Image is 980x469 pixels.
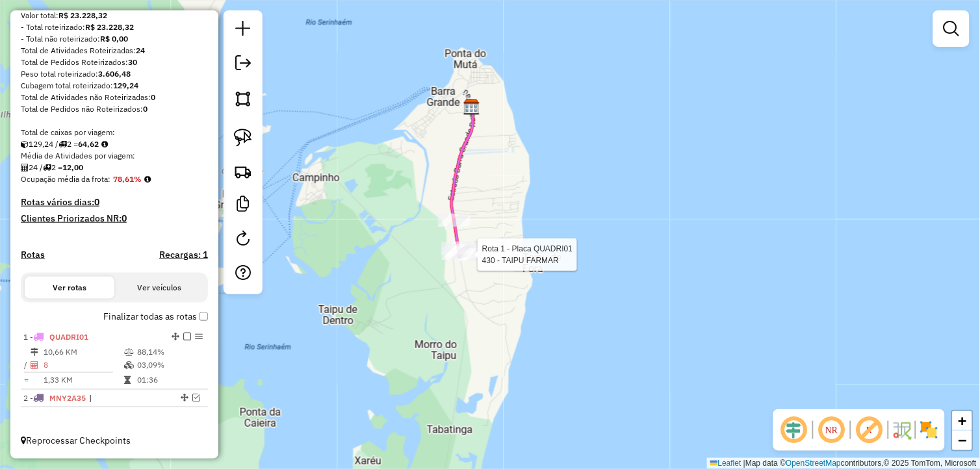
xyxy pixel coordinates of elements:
[31,361,38,369] i: Total de Atividades
[21,150,208,162] div: Média de Atividades por viagem:
[21,92,208,103] div: Total de Atividades não Roteirizadas:
[21,138,208,150] div: 129,24 / 2 =
[230,225,256,255] a: Reroteirizar Sessão
[43,164,51,171] i: Total de rotas
[21,162,208,173] div: 24 / 2 =
[49,332,88,342] span: QUADRI01
[25,277,114,299] button: Ver rotas
[151,92,155,102] strong: 0
[21,213,208,224] h4: Clientes Priorizados NR:
[192,394,200,401] em: Visualizar rota
[21,68,208,80] div: Peso total roteirizado:
[234,129,252,147] img: Selecionar atividades - laço
[43,359,123,372] td: 8
[707,458,980,469] div: Map data © contributors,© 2025 TomTom, Microsoft
[21,164,29,171] i: Total de Atividades
[94,196,99,208] strong: 0
[854,414,885,446] span: Exibir rótulo
[136,45,145,55] strong: 24
[21,435,131,447] span: Reprocessar Checkpoints
[136,346,202,359] td: 88,14%
[23,374,30,387] td: =
[21,127,208,138] div: Total de caixas por viagem:
[710,459,741,468] a: Leaflet
[43,374,123,387] td: 1,33 KM
[463,99,480,116] img: Litoral MARAU
[62,162,83,172] strong: 12,00
[743,459,745,468] span: |
[128,57,137,67] strong: 30
[816,414,847,446] span: Ocultar NR
[23,393,86,403] span: 2 -
[234,90,252,108] img: Selecionar atividades - polígono
[144,175,151,183] em: Média calculada utilizando a maior ocupação (%Peso ou %Cubagem) de cada rota da sessão. Rotas cro...
[234,162,252,181] img: Criar rota
[23,359,30,372] td: /
[181,394,188,401] em: Alterar sequência das rotas
[919,420,940,440] img: Exibir/Ocultar setores
[21,57,208,68] div: Total de Pedidos Roteirizados:
[113,174,142,184] strong: 78,61%
[98,69,131,79] strong: 3.606,48
[43,346,123,359] td: 10,66 KM
[78,139,99,149] strong: 64,62
[183,333,191,340] em: Finalizar rota
[85,22,134,32] strong: R$ 23.228,32
[21,103,208,115] div: Total de Pedidos não Roteirizados:
[159,249,208,260] h4: Recargas: 1
[101,140,108,148] i: Meta Caixas/viagem: 1,00 Diferença: 63,62
[172,333,179,340] em: Alterar sequência das rotas
[786,459,842,468] a: OpenStreetMap
[21,10,208,21] div: Valor total:
[953,431,972,450] a: Zoom out
[21,174,110,184] span: Ocupação média da frota:
[892,420,912,440] img: Fluxo de ruas
[953,411,972,431] a: Zoom in
[124,376,131,384] i: Tempo total em rota
[31,348,38,356] i: Distância Total
[23,332,88,342] span: 1 -
[779,414,810,446] span: Ocultar deslocamento
[21,249,45,260] a: Rotas
[230,16,256,45] a: Nova sessão e pesquisa
[122,212,127,224] strong: 0
[143,104,148,114] strong: 0
[89,392,149,404] span: |
[200,312,208,321] input: Finalizar todas as rotas
[21,45,208,57] div: Total de Atividades Roteirizadas:
[136,359,202,372] td: 03,09%
[124,361,134,369] i: % de utilização da cubagem
[21,21,208,33] div: - Total roteirizado:
[114,277,204,299] button: Ver veículos
[229,157,257,186] a: Criar rota
[959,412,967,429] span: +
[113,81,138,90] strong: 129,24
[136,374,202,387] td: 01:36
[21,140,29,148] i: Cubagem total roteirizado
[938,16,964,42] a: Exibir filtros
[58,140,67,148] i: Total de rotas
[103,310,208,323] label: Finalizar todas as rotas
[195,333,203,340] em: Opções
[959,432,967,448] span: −
[124,348,134,356] i: % de utilização do peso
[21,197,208,208] h4: Rotas vários dias:
[21,33,208,45] div: - Total não roteirizado:
[49,393,86,403] span: MNY2A35
[21,80,208,92] div: Cubagem total roteirizado:
[230,50,256,79] a: Exportar sessão
[230,191,256,220] a: Criar modelo
[100,34,128,44] strong: R$ 0,00
[58,10,107,20] strong: R$ 23.228,32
